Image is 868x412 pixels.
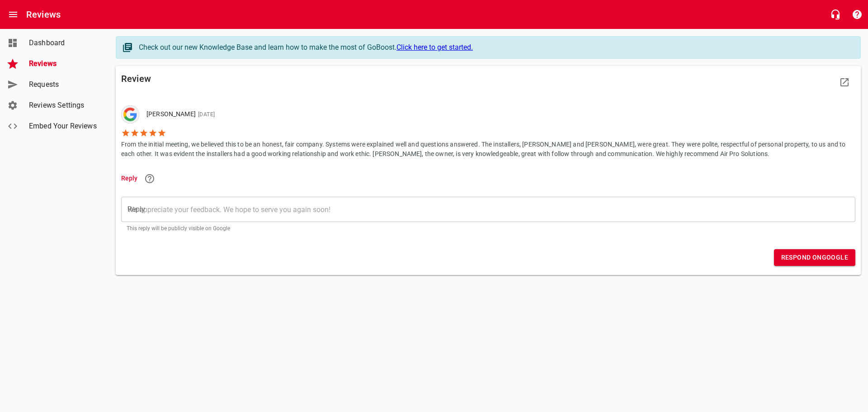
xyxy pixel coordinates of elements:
button: Live Chat [825,4,846,25]
img: google-dark.png [121,105,139,123]
div: Google [121,105,139,123]
h6: Reviews [26,7,61,22]
span: Reviews [29,58,98,69]
span: Reviews Settings [29,100,98,111]
span: Embed Your Reviews [29,121,98,132]
span: Respond on Google [781,252,848,263]
a: Learn more about responding to reviews [139,168,160,189]
span: Dashboard [29,38,98,48]
span: [DATE] [196,111,215,118]
span: Requests [29,79,98,90]
p: From the initial meeting, we believed this to be an honest, fair company. Systems were explained ... [121,137,855,159]
a: View Review Site [834,71,855,93]
button: Open drawer [2,4,24,25]
a: Click here to get started. [396,43,473,52]
button: Respond onGoogle [774,249,855,266]
h6: Review [121,71,488,86]
button: Support Portal [846,4,868,25]
p: This reply will be publicly visible on Google [127,226,850,231]
p: [PERSON_NAME] [146,109,848,119]
li: Reply [121,167,855,189]
div: Check out our new Knowledge Base and learn how to make the most of GoBoost. [139,42,851,53]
